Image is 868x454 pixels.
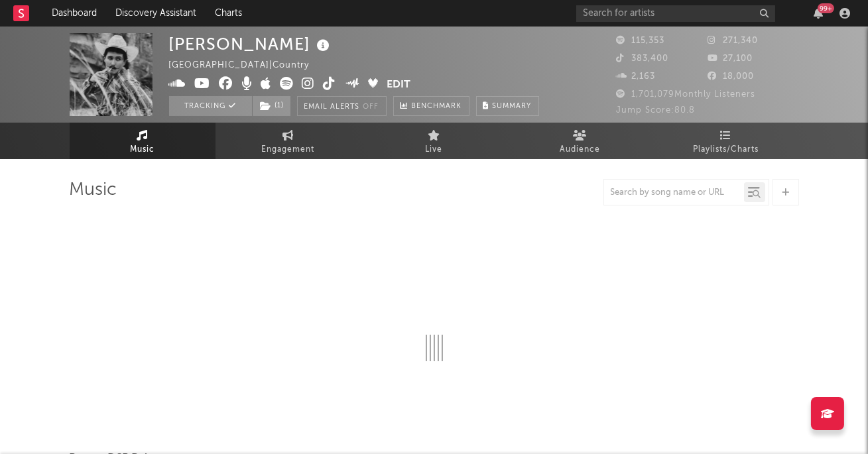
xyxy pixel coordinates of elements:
span: 27,100 [708,54,753,63]
button: (1) [253,96,290,116]
input: Search by song name or URL [604,188,744,198]
span: 115,353 [617,36,665,45]
button: Edit [387,77,410,93]
span: 1,701,079 Monthly Listeners [617,90,756,99]
span: 18,000 [708,72,754,81]
span: 271,340 [708,36,758,45]
div: [PERSON_NAME] [169,33,334,55]
button: Tracking [169,96,252,116]
span: Summary [493,103,532,110]
a: Audience [507,123,653,159]
span: Benchmark [412,99,462,115]
span: Jump Score: 80.8 [617,106,696,115]
div: [GEOGRAPHIC_DATA] | Country [169,58,325,74]
em: Off [363,103,379,111]
a: Playlists/Charts [653,123,799,159]
span: Audience [560,142,600,158]
span: Music [130,142,155,158]
span: ( 1 ) [252,96,291,116]
span: Live [426,142,443,158]
button: 99+ [814,8,823,19]
input: Search for artists [576,5,775,22]
span: 383,400 [617,54,669,63]
a: Benchmark [393,96,469,116]
span: Engagement [262,142,315,158]
a: Engagement [216,123,361,159]
button: Email AlertsOff [297,96,387,116]
a: Music [70,123,216,159]
button: Summary [476,96,539,116]
a: Live [361,123,507,159]
span: 2,163 [617,72,656,81]
div: 99 + [818,3,834,13]
span: Playlists/Charts [693,142,759,158]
